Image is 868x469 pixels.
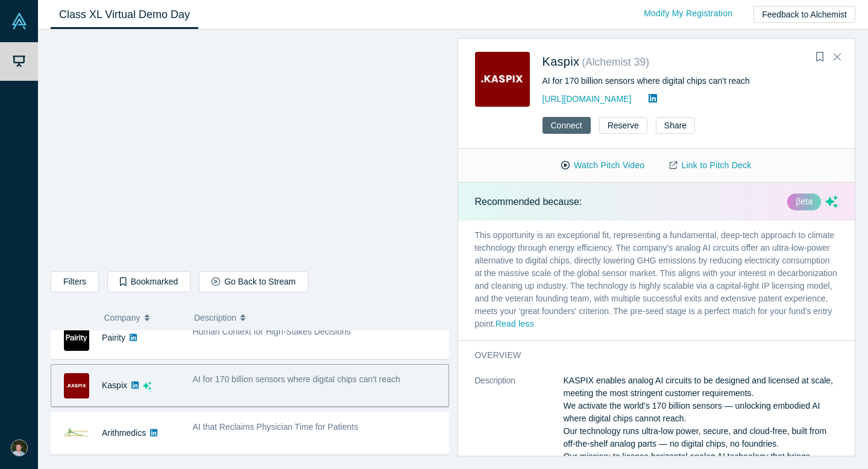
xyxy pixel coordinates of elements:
[199,271,308,292] button: Go Back to Stream
[143,382,151,390] svg: dsa ai sparkles
[51,1,198,29] a: Class XL Virtual Demo Day
[787,194,821,210] div: βeta
[599,117,647,134] button: Reserve
[102,380,127,390] a: Kaspix
[193,327,351,336] span: Human Context for High-Stakes Decisions
[542,94,632,104] a: [URL][DOMAIN_NAME]
[582,56,649,68] small: ( Alchemist 39 )
[102,428,146,438] a: Arithmedics
[64,326,89,351] img: Pairity's Logo
[753,6,855,23] button: Feedback to Alchemist
[51,271,99,292] button: Filters
[64,421,89,446] img: Arithmedics's Logo
[657,155,764,176] a: Link to Pitch Deck
[194,305,236,330] span: Description
[828,48,846,67] button: Close
[542,75,838,87] div: AI for 170 billion sensors where digital chips can't reach
[549,155,657,176] button: Watch Pitch Video
[193,374,400,384] span: AI for 170 billion sensors where digital chips can't reach
[64,373,89,398] img: Kaspix's Logo
[475,349,822,362] h3: overview
[51,39,448,262] iframe: KASPIX
[102,333,125,342] a: Pairity
[495,318,534,332] button: Read less
[656,117,695,134] button: Share
[194,305,441,330] button: Description
[107,271,190,292] button: Bookmarked
[475,52,530,107] img: Kaspix's Logo
[11,439,28,456] img: Finn Peacocke's Account
[811,49,828,66] button: Bookmark
[542,117,591,134] button: Connect
[631,3,745,24] a: Modify My Registration
[193,422,359,432] span: AI that Reclaims Physician Time for Patients
[475,195,582,209] p: Recommended because:
[542,55,580,68] a: Kaspix
[825,195,838,208] svg: dsa ai sparkles
[458,221,855,340] p: This opportunity is an exceptional fit, representing a fundamental, deep-tech approach to climate...
[11,13,28,30] img: Alchemist Vault Logo
[104,305,140,330] span: Company
[104,305,182,330] button: Company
